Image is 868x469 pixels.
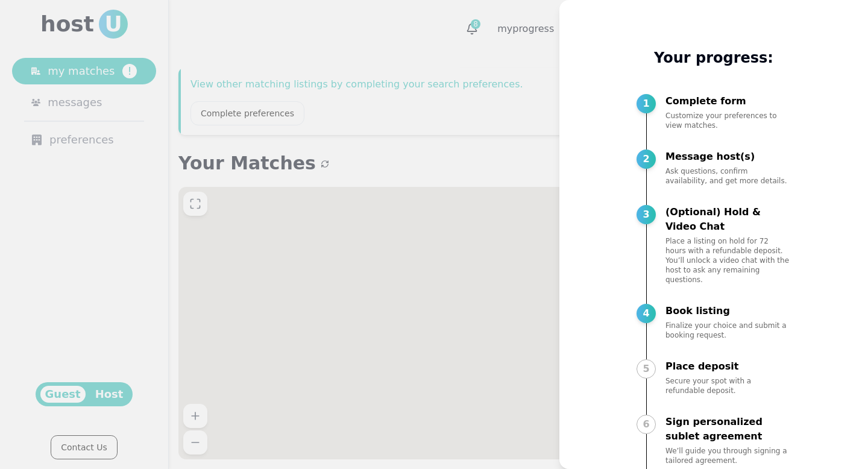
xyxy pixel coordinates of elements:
p: Customize your preferences to view matches. [665,111,791,130]
p: Complete form [665,94,791,109]
div: 3 [637,205,656,224]
div: 5 [637,359,656,379]
p: Finalize your choice and submit a booking request. [665,321,791,340]
p: Secure your spot with a refundable deposit. [665,376,791,395]
p: Your progress: [637,48,791,68]
div: 4 [637,304,656,323]
p: Book listing [665,304,791,318]
p: Message host(s) [665,150,791,164]
div: 1 [637,94,656,113]
p: Place deposit [665,359,791,374]
p: (Optional) Hold & Video Chat [665,205,791,234]
p: Place a listing on hold for 72 hours with a refundable deposit. You’ll unlock a video chat with t... [665,236,791,285]
p: Sign personalized sublet agreement [665,415,791,444]
p: We’ll guide you through signing a tailored agreement. [665,446,791,465]
div: 6 [637,415,656,434]
div: 2 [637,150,656,169]
p: Ask questions, confirm availability, and get more details. [665,166,791,186]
